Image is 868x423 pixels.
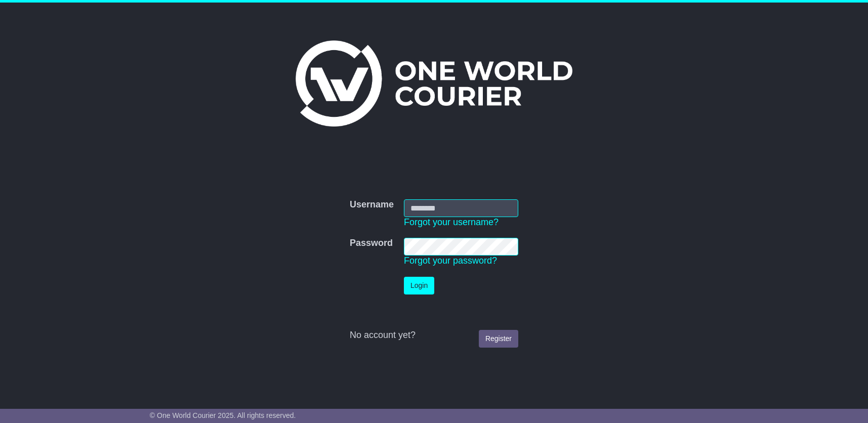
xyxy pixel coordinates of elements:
[350,199,394,210] label: Username
[150,411,296,419] span: © One World Courier 2025. All rights reserved.
[296,40,572,126] img: One World
[404,277,434,294] button: Login
[404,256,497,266] a: Forgot your password?
[404,217,499,227] a: Forgot your username?
[350,238,393,249] label: Password
[350,330,518,341] div: No account yet?
[479,330,518,348] a: Register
